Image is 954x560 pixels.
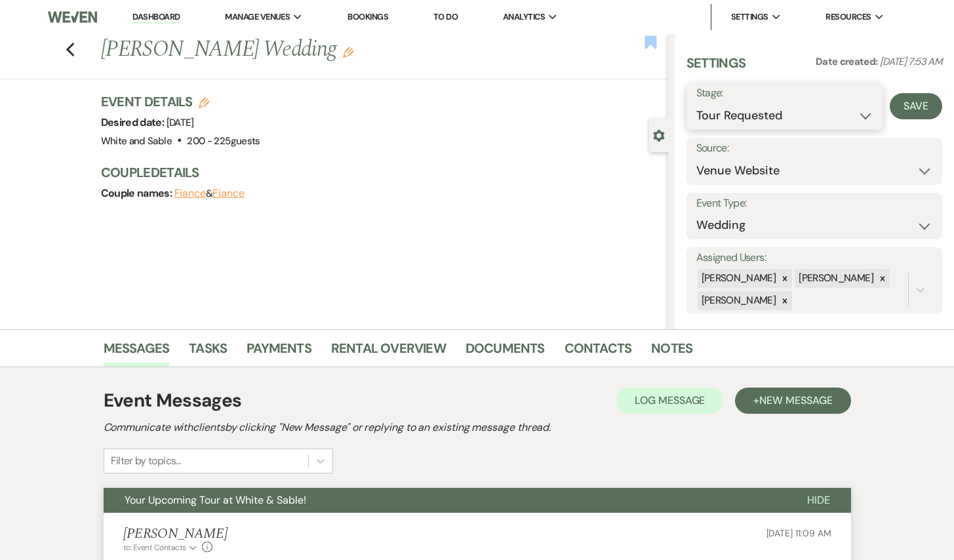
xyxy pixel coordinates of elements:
[212,188,245,199] button: Fiance
[167,116,194,129] span: [DATE]
[686,54,746,83] h3: Settings
[731,10,768,24] span: Settings
[125,493,306,507] span: Your Upcoming Tour at White & Sable!
[174,187,245,200] span: &
[795,269,875,288] div: [PERSON_NAME]
[698,291,778,310] div: [PERSON_NAME]
[503,10,545,24] span: Analytics
[807,493,830,507] span: Hide
[766,527,831,539] span: [DATE] 11:09 AM
[698,269,778,288] div: [PERSON_NAME]
[225,10,290,24] span: Manage Venues
[101,34,549,66] h1: [PERSON_NAME] Wedding
[331,338,446,367] a: Rental Overview
[696,139,933,158] label: Source:
[104,488,786,513] button: Your Upcoming Tour at White & Sable!
[816,55,880,68] span: Date created:
[696,84,873,103] label: Stage:
[890,93,942,119] button: Save
[635,393,705,407] span: Log Message
[101,163,655,182] h3: Couple Details
[101,134,172,148] span: White and Sable
[187,134,260,148] span: 200 - 225 guests
[348,11,388,22] a: Bookings
[616,388,723,414] button: Log Message
[247,338,311,367] a: Payments
[343,46,353,58] button: Edit
[101,186,174,200] span: Couple names:
[48,3,97,31] img: Weven Logo
[111,453,181,469] div: Filter by topics...
[880,55,942,68] span: [DATE] 7:53 AM
[123,542,186,553] span: to: Event Contacts
[786,488,851,513] button: Hide
[651,338,692,367] a: Notes
[101,115,167,129] span: Desired date:
[466,338,545,367] a: Documents
[104,420,851,435] h2: Communicate with clients by clicking "New Message" or replying to an existing message thread.
[433,11,458,22] a: To Do
[174,188,207,199] button: Fiance
[696,249,933,268] label: Assigned Users:
[653,129,665,141] button: Close lead details
[825,10,871,24] span: Resources
[123,542,199,553] button: to: Event Contacts
[123,526,228,542] h5: [PERSON_NAME]
[104,338,170,367] a: Messages
[735,388,850,414] button: +New Message
[104,387,242,414] h1: Event Messages
[101,92,260,111] h3: Event Details
[189,338,227,367] a: Tasks
[565,338,632,367] a: Contacts
[696,194,933,213] label: Event Type:
[759,393,832,407] span: New Message
[132,11,180,24] a: Dashboard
